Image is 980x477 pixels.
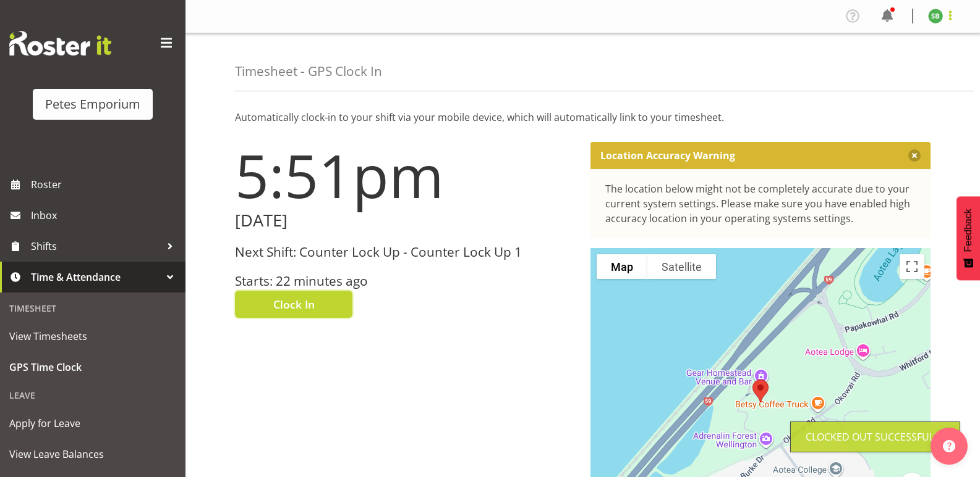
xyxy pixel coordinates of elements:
[9,445,176,463] span: View Leave Balances
[9,358,176,376] span: GPS Time Clock
[943,440,955,452] img: help-xxl-2.png
[957,196,980,280] button: Feedback - Show survey
[908,149,921,162] button: Close message
[928,9,943,23] img: stephanie-burden9828.jpg
[3,352,182,383] a: GPS Time Clock
[31,268,161,286] span: Time & Attendance
[235,142,576,209] h1: 5:51pm
[235,274,576,288] h3: Starts: 22 minutes ago
[605,181,916,226] div: The location below might not be completely accurate due to your current system settings. Please m...
[3,383,182,408] div: Leave
[3,439,182,470] a: View Leave Balances
[600,149,735,162] p: Location Accuracy Warning
[45,95,140,114] div: Petes Emporium
[31,175,179,194] span: Roster
[647,254,716,279] button: Show satellite imagery
[9,327,176,346] span: View Timesheets
[9,414,176,433] span: Apply for Leave
[597,254,647,279] button: Show street map
[3,296,182,321] div: Timesheet
[9,31,111,56] img: Rosterit website logo
[235,64,382,78] h4: Timesheet - GPS Clock In
[235,211,576,230] h2: [DATE]
[900,254,924,279] button: Toggle fullscreen view
[31,206,179,225] span: Inbox
[963,209,974,252] span: Feedback
[31,237,161,255] span: Shifts
[235,291,352,318] button: Clock In
[273,296,315,312] span: Clock In
[235,245,576,259] h3: Next Shift: Counter Lock Up - Counter Lock Up 1
[806,429,945,444] div: Clocked out Successfully
[235,110,931,125] p: Automatically clock-in to your shift via your mobile device, which will automatically link to you...
[3,321,182,352] a: View Timesheets
[3,408,182,439] a: Apply for Leave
